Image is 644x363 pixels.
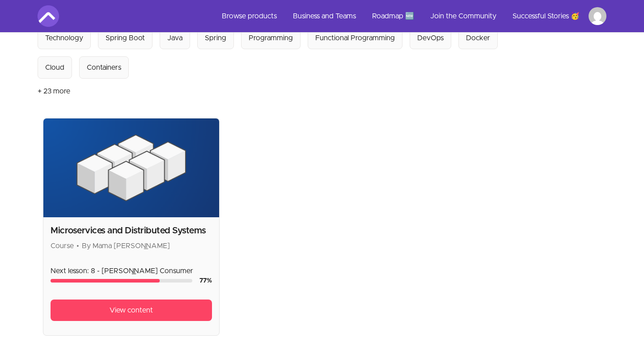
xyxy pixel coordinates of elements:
span: • [76,242,79,249]
a: Roadmap 🆕 [365,5,421,27]
img: Product image for Microservices and Distributed Systems [43,118,219,217]
div: Spring Boot [106,33,145,43]
button: + 23 more [38,79,70,104]
a: Business and Teams [286,5,363,27]
img: Profile image for Rahul [589,7,606,25]
div: Technology [45,33,83,43]
div: Docker [466,33,490,43]
div: Cloud [45,62,64,73]
span: By Mama [PERSON_NAME] [82,242,170,249]
div: Course progress [51,279,192,283]
span: 77 % [199,278,212,284]
div: Java [167,33,182,43]
p: Next lesson: 8 - [PERSON_NAME] Consumer [51,266,212,276]
nav: Main [215,5,606,27]
a: Successful Stories 🥳 [505,5,587,27]
span: Course [51,242,74,249]
div: Functional Programming [315,33,395,43]
div: Programming [249,33,293,43]
div: Containers [87,62,121,73]
img: Amigoscode logo [38,5,59,27]
div: DevOps [417,33,444,43]
a: View content [51,300,212,321]
span: View content [110,305,153,316]
a: Join the Community [423,5,504,27]
div: Spring [205,33,226,43]
a: Browse products [215,5,284,27]
h2: Microservices and Distributed Systems [51,224,212,237]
